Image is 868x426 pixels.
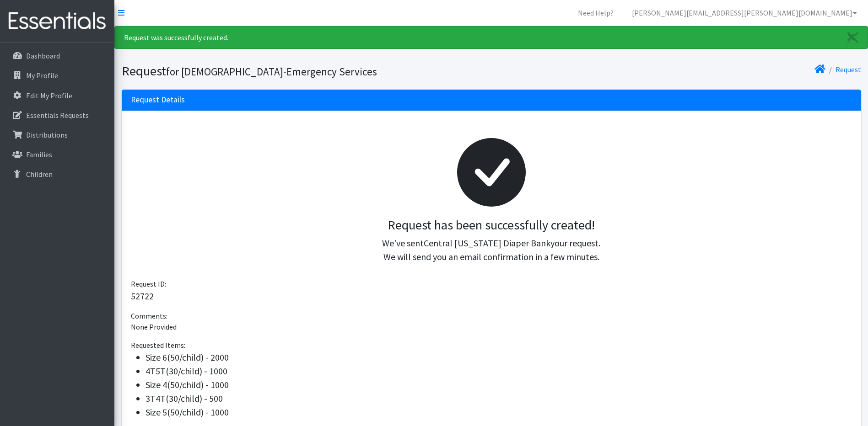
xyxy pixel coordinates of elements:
[4,6,111,37] img: HumanEssentials
[166,65,377,78] small: for [DEMOGRAPHIC_DATA]-Emergency Services
[131,279,166,288] span: Request ID:
[836,65,861,74] a: Request
[4,126,111,144] a: Distributions
[146,405,852,419] li: Size 5(50/child) - 1000
[131,95,185,105] h3: Request Details
[571,4,621,22] a: Need Help?
[4,106,111,124] a: Essentials Requests
[26,51,60,60] p: Dashboard
[131,311,167,320] span: Comments:
[26,111,89,120] p: Essentials Requests
[838,27,868,48] a: Close
[26,71,58,80] p: My Profile
[4,165,111,183] a: Children
[131,322,177,331] span: None Provided
[138,236,845,264] p: We've sent your request. We will send you an email confirmation in a few minutes.
[26,150,52,159] p: Families
[4,47,111,65] a: Dashboard
[26,130,68,139] p: Distributions
[114,26,868,49] div: Request was successfully created.
[4,86,111,105] a: Edit My Profile
[146,351,852,364] li: Size 6(50/child) - 2000
[625,4,864,22] a: [PERSON_NAME][EMAIL_ADDRESS][PERSON_NAME][DOMAIN_NAME]
[4,145,111,164] a: Families
[131,341,185,350] span: Requested Items:
[146,392,852,405] li: 3T4T(30/child) - 500
[4,66,111,85] a: My Profile
[424,237,550,249] span: Central [US_STATE] Diaper Bank
[146,378,852,392] li: Size 4(50/child) - 1000
[131,289,852,303] p: 52722
[146,364,852,378] li: 4T5T(30/child) - 1000
[122,63,488,79] h1: Request
[26,91,72,100] p: Edit My Profile
[26,170,53,179] p: Children
[138,218,845,233] h3: Request has been successfully created!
